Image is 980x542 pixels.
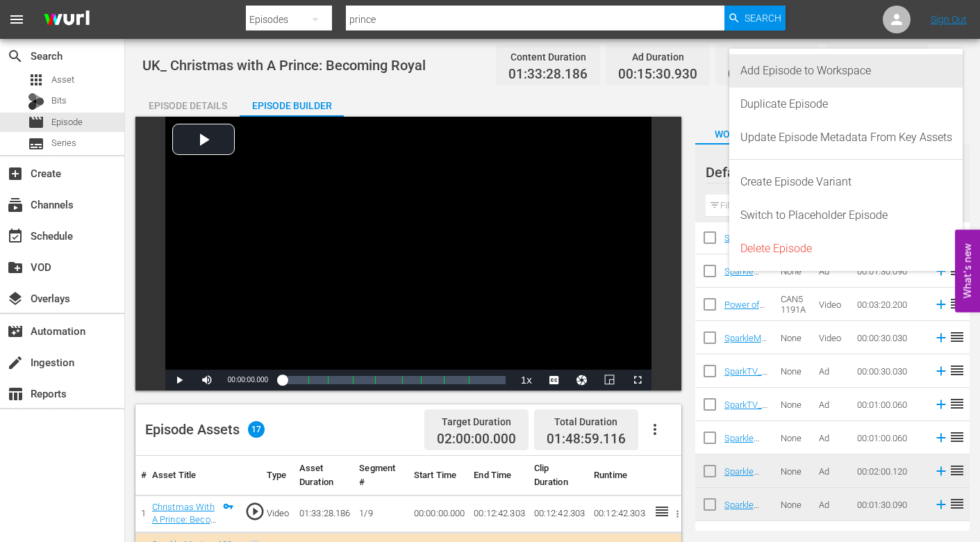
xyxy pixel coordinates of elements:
td: 00:00:30.030 [852,354,928,388]
td: 00:12:42.303 [529,495,588,532]
div: Duplicate Episode [740,88,952,121]
svg: Add to Episode [933,397,949,412]
td: None [775,454,813,488]
button: Jump To Time [568,370,596,391]
a: Sparkle Movies_120 sec ad slate [724,466,767,508]
a: Sparkle Movies_GERMAN_90 sec ad slate [724,266,768,318]
span: VOD [7,259,24,276]
div: Total Duration [838,47,917,67]
span: 01:48:59.116 [547,431,626,447]
td: 00:01:30.090 [852,254,928,288]
button: Picture-in-Picture [596,370,624,391]
th: Asset Title [147,456,240,495]
td: 1 [135,495,147,532]
span: 00:00:00.000 [228,376,268,384]
a: SparkleMovies_SIZZLE_30sec_ENGLISH [724,333,768,375]
td: None [775,421,813,454]
td: Ad [813,388,852,421]
svg: Add to Episode [933,297,949,312]
div: Promo Duration [728,47,807,67]
span: Series [51,136,76,150]
span: Bits [51,94,67,108]
td: 00:03:20.200 [852,288,928,321]
span: Search [745,6,781,31]
span: Schedule [7,228,24,245]
td: Ad [813,354,852,388]
td: None [775,254,813,288]
td: 00:01:30.090 [852,488,928,521]
span: Channels [7,197,24,213]
div: Progress Bar [282,376,506,384]
th: # [135,456,147,495]
span: UK_ Christmas with A Prince: Becoming Royal [142,57,426,74]
a: SparkTV_SPANISH_30 sec ad slate [724,366,769,408]
span: play_circle_outline [244,501,265,522]
td: 1/9 [354,495,408,532]
span: Asset [51,73,74,87]
span: Reports [7,386,24,402]
button: Mute [193,370,221,391]
span: Workspaces [695,126,799,143]
td: None [775,388,813,421]
th: Start Time [408,456,468,495]
td: Ad [813,421,852,454]
td: None [775,321,813,354]
div: Target Duration [437,412,516,432]
button: Episode Builder [240,89,344,117]
div: Episode Assets [145,421,265,438]
th: Asset Duration [294,456,354,495]
span: reorder [949,362,965,379]
svg: Add to Episode [933,463,949,479]
span: reorder [949,495,965,512]
td: Ad [813,254,852,288]
th: End Time [468,456,528,495]
td: 00:01:00.060 [852,388,928,421]
div: Episode Details [135,89,240,122]
div: Add Episode to Workspace [740,54,952,88]
td: Ad [813,454,852,488]
td: CAN51191A [775,288,813,321]
span: reorder [949,329,965,345]
th: Type [261,456,294,495]
svg: Add to Episode [933,497,949,512]
svg: Add to Episode [933,330,949,345]
a: Sparkle Movies_GERMAN_60 sec ad slate [724,233,768,285]
span: 17 [248,421,265,438]
td: 00:12:42.303 [588,495,648,532]
span: reorder [949,295,965,312]
th: Clip Duration [529,456,588,495]
span: Series [28,135,44,152]
span: Ingestion [7,354,24,371]
button: Open Feedback Widget [955,230,980,313]
th: Runtime [588,456,648,495]
td: Ad [813,488,852,521]
td: 00:01:00.060 [852,421,928,454]
span: menu [8,11,25,28]
span: 00:15:30.930 [618,67,697,83]
button: Playback Rate [513,370,540,391]
button: Search [724,6,786,31]
span: 02:00:00.000 [437,432,516,447]
span: 01:33:28.186 [508,67,588,83]
div: Default Workspace [706,153,947,192]
span: Create [7,165,24,182]
button: Play [165,370,193,391]
button: Fullscreen [624,370,651,391]
span: Episode [51,115,83,129]
td: 00:02:00.120 [852,454,928,488]
td: 00:00:30.030 [852,321,928,354]
td: Video [813,321,852,354]
div: Video Player [165,117,651,391]
span: 00:00:00.000 [728,67,807,83]
span: reorder [949,462,965,479]
th: Segment # [354,456,408,495]
img: ans4CAIJ8jUAAAAAAAAAAAAAAAAAAAAAAAAgQb4GAAAAAAAAAAAAAAAAAAAAAAAAJMjXAAAAAAAAAAAAAAAAAAAAAAAAgAT5G... [33,3,100,36]
td: None [775,488,813,521]
td: 00:12:42.303 [468,495,528,532]
span: reorder [949,429,965,445]
a: SparkTV_SPANISH_60 sec ad slate [724,400,769,441]
td: 01:33:28.186 [294,495,354,532]
td: None [775,354,813,388]
a: Sparkle Movies_60 sec ad slate [724,433,767,475]
button: Episode Details [135,89,240,117]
